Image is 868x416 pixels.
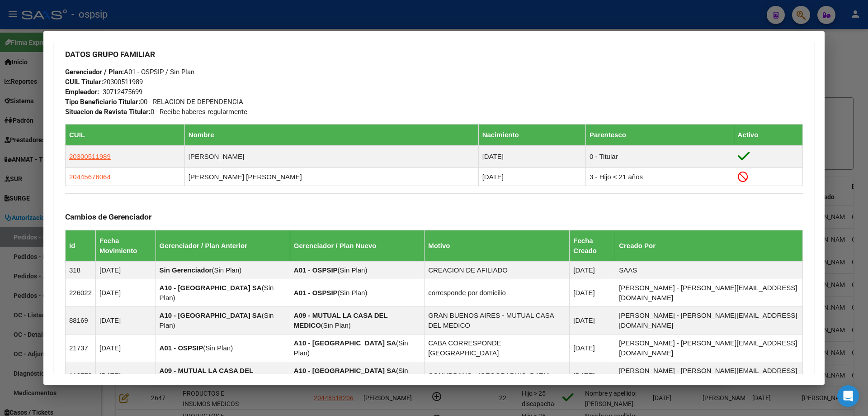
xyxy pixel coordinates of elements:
strong: A09 - MUTUAL LA CASA DEL MEDICO [160,367,254,384]
span: Sin Plan [205,344,231,352]
td: ( ) [290,279,424,306]
td: [DATE] [96,334,156,362]
th: Fecha Movimiento [96,230,156,261]
span: Sin Plan [294,339,408,357]
span: Sin Plan [160,284,274,301]
span: Sin Plan [214,266,239,274]
strong: Tipo Beneficiario Titular: [65,98,140,106]
strong: CUIL Titular: [65,78,103,86]
strong: Gerenciador / Plan: [65,68,124,76]
strong: A01 - OSPSIP [294,289,338,296]
td: [DATE] [570,261,615,279]
span: 20300511989 [69,153,111,160]
td: [PERSON_NAME] [PERSON_NAME] [184,168,478,186]
td: CABA CORRESPONDE [GEOGRAPHIC_DATA] [425,334,570,362]
td: [DATE] [570,306,615,334]
td: ( ) [156,334,290,362]
td: ( ) [290,362,424,389]
th: Nacimiento [478,124,585,146]
td: [DATE] [570,279,615,306]
strong: A10 - [GEOGRAPHIC_DATA] SA [294,339,396,347]
strong: A10 - [GEOGRAPHIC_DATA] SA [160,311,262,319]
h3: DATOS GRUPO FAMILIAR [65,49,803,59]
td: 88169 [66,306,96,334]
td: [DATE] [478,168,585,186]
td: [DATE] [96,279,156,306]
td: ( ) [290,334,424,362]
span: Sin Plan [340,289,365,296]
th: Creado Por [615,230,803,261]
td: [DATE] [478,146,585,168]
strong: A10 - [GEOGRAPHIC_DATA] SA [160,284,262,292]
th: Gerenciador / Plan Nuevo [290,230,424,261]
td: 226022 [66,279,96,306]
th: Motivo [425,230,570,261]
td: 118770 [66,362,96,389]
span: A01 - OSPSIP / Sin Plan [65,68,194,76]
td: [PERSON_NAME] - [PERSON_NAME][EMAIL_ADDRESS][DOMAIN_NAME] [615,306,803,334]
td: ( ) [156,306,290,334]
td: CREACION DE AFILIADO [425,261,570,279]
td: ( ) [290,306,424,334]
td: ( ) [156,261,290,279]
td: ( ) [156,279,290,306]
td: SAAS [615,261,803,279]
td: [DATE] [96,362,156,389]
th: Id [66,230,96,261]
td: [PERSON_NAME] - [PERSON_NAME][EMAIL_ADDRESS][DOMAIN_NAME] [615,334,803,362]
span: Sin Plan [340,266,365,274]
span: 0 - Recibe haberes regularmente [65,108,247,116]
div: 30712475699 [103,87,142,97]
td: 21737 [66,334,96,362]
td: [PERSON_NAME] [184,146,478,168]
td: 318 [66,261,96,279]
td: [PERSON_NAME] - [PERSON_NAME][EMAIL_ADDRESS][DOMAIN_NAME] [615,362,803,389]
th: Parentesco [586,124,734,146]
th: Gerenciador / Plan Anterior [156,230,290,261]
div: Open Intercom Messenger [837,385,859,407]
span: 00 - RELACION DE DEPENDENCIA [65,98,243,106]
th: Fecha Creado [570,230,615,261]
th: Nombre [184,124,478,146]
td: [PERSON_NAME] - [PERSON_NAME][EMAIL_ADDRESS][DOMAIN_NAME] [615,279,803,306]
td: [DATE] [570,334,615,362]
td: 0 - Titular [586,146,734,168]
td: [DATE] [570,362,615,389]
td: [DATE] [96,306,156,334]
span: 20300511989 [65,78,143,86]
strong: A01 - OSPSIP [294,266,338,274]
td: GRAN BUENOS AIRES - MUTUAL CASA DEL MEDICO [425,306,570,334]
td: corresponde por domicilio [425,279,570,306]
td: 3 - Hijo < 21 años [586,168,734,186]
strong: Empleador: [65,88,99,96]
strong: A01 - OSPSIP [160,344,203,352]
span: 20445676064 [69,173,111,181]
strong: Sin Gerenciador [160,266,212,274]
strong: A09 - MUTUAL LA CASA DEL MEDICO [294,311,388,329]
td: CONURBANO - [GEOGRAPHIC_DATA] [425,362,570,389]
strong: A10 - [GEOGRAPHIC_DATA] SA [294,367,396,374]
th: CUIL [66,124,185,146]
td: ( ) [290,261,424,279]
th: Activo [734,124,802,146]
span: Sin Plan [323,321,349,329]
span: Sin Plan [160,311,274,329]
h3: Cambios de Gerenciador [65,212,803,222]
strong: Situacion de Revista Titular: [65,108,151,116]
td: ( ) [156,362,290,389]
td: [DATE] [96,261,156,279]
